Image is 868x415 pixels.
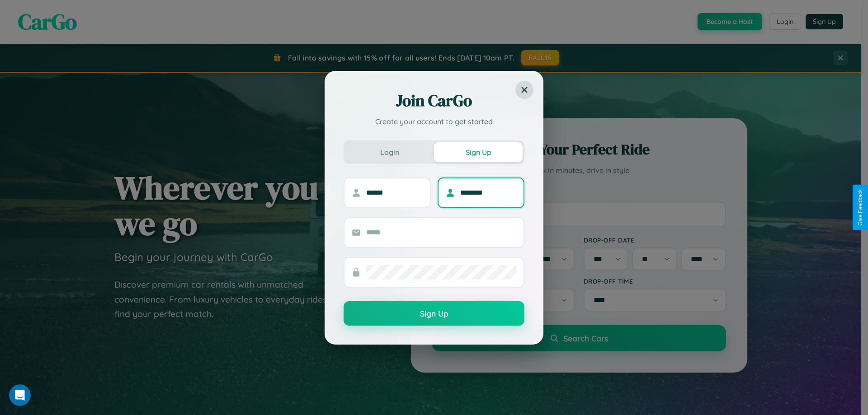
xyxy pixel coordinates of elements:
button: Sign Up [344,301,524,326]
iframe: Intercom live chat [9,384,31,406]
h2: Join CarGo [344,90,524,112]
button: Login [345,142,434,162]
p: Create your account to get started [344,116,524,127]
div: Give Feedback [857,189,863,226]
button: Sign Up [434,142,523,162]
